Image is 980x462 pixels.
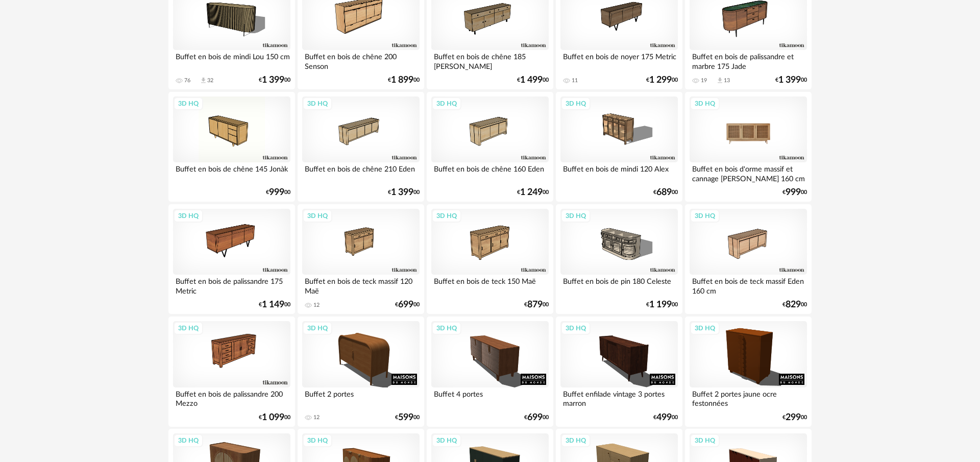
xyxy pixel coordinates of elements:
div: € 00 [388,77,420,84]
span: 599 [398,414,413,421]
span: 1 099 [262,414,284,421]
div: Buffet 2 portes jaune ocre festonnées [690,387,807,408]
div: € 00 [388,189,420,196]
a: 3D HQ Buffet 2 portes 12 €59900 [298,317,424,427]
div: 3D HQ [690,434,720,447]
div: 3D HQ [303,434,332,447]
div: Buffet en bois de palissandre et marbre 175 Jade [690,50,807,70]
span: 999 [786,189,801,196]
div: Buffet en bois de palissandre 200 Mezzo [173,387,290,408]
span: 1 399 [778,77,801,84]
div: € 00 [775,77,807,84]
div: Buffet en bois de chêne 145 Jonàk [173,162,290,183]
span: 1 149 [262,301,284,308]
span: 1 399 [391,189,413,196]
span: 999 [269,189,284,196]
a: 3D HQ Buffet en bois de chêne 145 Jonàk €99900 [168,92,295,202]
a: 3D HQ Buffet en bois de palissandre 200 Mezzo €1 09900 [168,317,295,427]
div: 11 [572,77,578,84]
div: 12 [313,414,320,421]
div: 3D HQ [432,434,461,447]
div: Buffet en bois de chêne 200 Senson [302,50,420,70]
div: 32 [207,77,213,84]
div: € 00 [782,189,807,196]
a: 3D HQ Buffet en bois de chêne 160 Eden €1 24900 [427,92,553,202]
div: € 00 [266,189,290,196]
span: 299 [786,414,801,421]
div: 3D HQ [690,322,720,335]
span: 1 199 [649,301,672,308]
div: Buffet enfilade vintage 3 portes marron [560,387,678,408]
div: 12 [313,302,320,309]
div: € 00 [646,301,678,308]
span: 829 [786,301,801,308]
div: Buffet 4 portes [431,387,549,408]
div: 13 [724,77,730,84]
div: Buffet en bois de chêne 160 Eden [431,162,549,183]
span: 699 [527,414,543,421]
div: 3D HQ [432,97,461,110]
div: Buffet en bois de teck massif Eden 160 cm [690,275,807,295]
div: € 00 [524,414,549,421]
div: € 00 [653,189,678,196]
div: 3D HQ [561,322,591,335]
div: 3D HQ [561,97,591,110]
div: € 00 [395,301,420,308]
div: 3D HQ [174,97,203,110]
a: 3D HQ Buffet 4 portes €69900 [427,317,553,427]
span: 699 [398,301,413,308]
div: 19 [701,77,707,84]
div: Buffet 2 portes [302,387,420,408]
div: 76 [184,77,190,84]
div: Buffet en bois de mindi 120 Alex [560,162,678,183]
div: Buffet en bois de teck massif 120 Maë [302,275,420,295]
div: 3D HQ [432,209,461,223]
div: Buffet en bois de palissandre 175 Metric [173,275,290,295]
div: € 00 [259,77,290,84]
div: 3D HQ [174,209,203,223]
a: 3D HQ Buffet en bois de mindi 120 Alex €68900 [556,92,682,202]
div: Buffet en bois de chêne 185 [PERSON_NAME] [431,50,549,70]
span: 879 [527,301,543,308]
div: 3D HQ [561,434,591,447]
span: 499 [656,414,672,421]
a: 3D HQ Buffet en bois de teck massif Eden 160 cm €82900 [685,204,812,314]
div: € 00 [259,301,290,308]
a: 3D HQ Buffet en bois de palissandre 175 Metric €1 14900 [168,204,295,314]
span: 1 299 [649,77,672,84]
div: 3D HQ [174,322,203,335]
div: € 00 [395,414,420,421]
span: 1 399 [262,77,284,84]
div: 3D HQ [303,97,332,110]
div: Buffet en bois de chêne 210 Eden [302,162,420,183]
div: € 00 [646,77,678,84]
div: € 00 [517,189,549,196]
div: 3D HQ [432,322,461,335]
span: 1 899 [391,77,413,84]
div: 3D HQ [303,322,332,335]
span: 1 499 [520,77,543,84]
div: Buffet en bois de mindi Lou 150 cm [173,50,290,70]
div: 3D HQ [174,434,203,447]
a: 3D HQ Buffet en bois de teck massif 120 Maë 12 €69900 [298,204,424,314]
div: € 00 [653,414,678,421]
div: Buffet en bois de teck 150 Maë [431,275,549,295]
span: Download icon [716,77,724,84]
div: € 00 [782,301,807,308]
div: € 00 [517,77,549,84]
a: 3D HQ Buffet en bois d'orme massif et cannage [PERSON_NAME] 160 cm €99900 [685,92,812,202]
a: 3D HQ Buffet en bois de chêne 210 Eden €1 39900 [298,92,424,202]
div: Buffet en bois d'orme massif et cannage [PERSON_NAME] 160 cm [690,162,807,183]
div: € 00 [524,301,549,308]
div: 3D HQ [303,209,332,223]
a: 3D HQ Buffet en bois de teck 150 Maë €87900 [427,204,553,314]
span: Download icon [200,77,207,84]
div: Buffet en bois de noyer 175 Metric [560,50,678,70]
div: 3D HQ [690,209,720,223]
div: € 00 [782,414,807,421]
span: 1 249 [520,189,543,196]
div: Buffet en bois de pin 180 Celeste [560,275,678,295]
span: 689 [656,189,672,196]
div: € 00 [259,414,290,421]
div: 3D HQ [690,97,720,110]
